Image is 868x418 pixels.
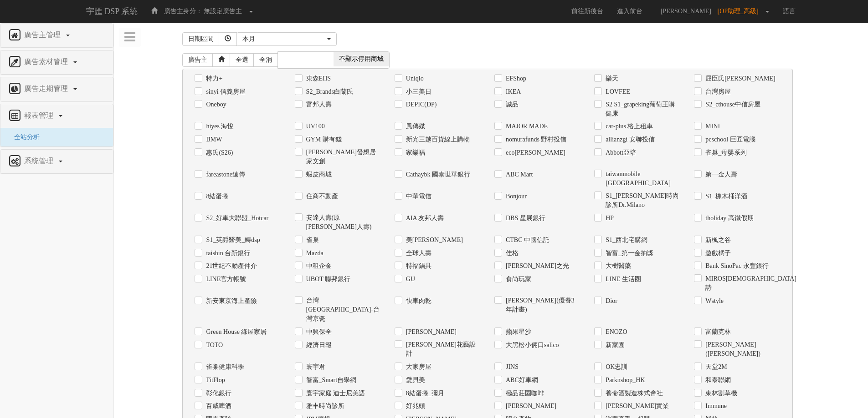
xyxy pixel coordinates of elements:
[304,249,324,258] label: Mazda
[404,249,431,258] label: 全球人壽
[304,389,365,398] label: 寰宇家庭 迪士尼美語
[603,87,630,96] label: LOVFEE
[404,148,425,157] label: 家樂福
[703,262,768,271] label: Bank SinoPac 永豐銀行
[404,170,470,179] label: Cathaybk 國泰世華銀行
[204,170,245,179] label: fareastone遠傳
[503,341,559,350] label: 大黑松小倆口salico
[703,402,727,411] label: Immune
[404,214,444,223] label: AIA 友邦人壽
[304,296,381,323] label: 台灣[GEOGRAPHIC_DATA]-台灣京瓷
[304,87,353,96] label: S2_Brands白蘭氏
[404,389,444,398] label: 8結蛋捲_彌月
[603,236,647,245] label: S1_西北宅購網
[603,327,627,337] label: ENOZO
[230,53,254,67] a: 全選
[7,82,106,96] a: 廣告走期管理
[164,8,202,15] span: 廣告主身分：
[404,87,431,96] label: 小三美日
[603,249,653,258] label: 智富_第一金抽獎
[304,148,381,166] label: [PERSON_NAME]發想居家文創
[404,122,425,131] label: 風傳媒
[236,32,337,46] button: 本月
[204,214,268,223] label: S2_好車大聯盟_Hotcar
[603,122,653,131] label: car-plus 格上租車
[703,214,753,223] label: tholiday 高鐵假期
[703,122,720,131] label: MINI
[703,249,731,258] label: 遊戲橘子
[404,363,431,372] label: 大家房屋
[304,376,356,385] label: 智富_Smart自學網
[22,31,65,39] span: 廣告主管理
[204,148,233,157] label: 惠氏(S26)
[603,389,663,398] label: 養命酒製造株式會社
[204,262,257,271] label: 21世紀不動產仲介
[603,170,680,188] label: taiwanmobile [GEOGRAPHIC_DATA]
[304,213,381,232] label: 安達人壽(原[PERSON_NAME]人壽)
[656,8,716,15] span: [PERSON_NAME]
[503,363,519,372] label: JINS
[404,100,437,109] label: DEPIC(DP)
[7,134,40,141] a: 全站分析
[703,236,731,245] label: 新楓之谷
[304,74,331,83] label: 東森EHS
[404,340,481,358] label: [PERSON_NAME]花藝設計
[404,297,431,306] label: 快車肉乾
[603,376,645,385] label: Parknshop_HK
[242,35,325,44] div: 本月
[703,340,780,358] label: [PERSON_NAME]([PERSON_NAME])
[204,297,257,306] label: 新安東京海上產險
[703,376,731,385] label: 和泰聯網
[22,58,72,65] span: 廣告素材管理
[304,170,332,179] label: 蝦皮商城
[603,214,614,223] label: HP
[703,148,747,157] label: 雀巢_母嬰系列
[204,8,242,15] span: 無設定廣告主
[304,236,319,245] label: 雀巢
[703,192,747,201] label: S1_橡木桶洋酒
[404,236,463,245] label: 美[PERSON_NAME]
[503,249,519,258] label: 佳格
[22,85,72,92] span: 廣告走期管理
[503,262,569,271] label: [PERSON_NAME]之光
[703,135,755,144] label: pcschool 巨匠電腦
[334,52,389,66] span: 不顯示停用商城
[603,363,627,372] label: OK忠訓
[503,100,519,109] label: 誠品
[304,363,325,372] label: 寰宇君
[703,170,737,179] label: 第一金人壽
[703,297,724,306] label: Wstyle
[503,87,521,96] label: IKEA
[503,214,545,223] label: DBS 星展銀行
[503,74,526,83] label: EFShop
[503,376,538,385] label: ABC好車網
[304,100,332,109] label: 富邦人壽
[503,327,531,337] label: 蘋果星沙
[304,327,332,337] label: 中興保全
[7,154,106,169] a: 系統管理
[703,327,731,337] label: 富蘭克林
[603,135,655,144] label: allianzgi 安聯投信
[304,122,325,131] label: UV100
[204,192,228,201] label: 8結蛋捲
[204,376,225,385] label: FitFlop
[603,341,625,350] label: 新家園
[304,192,338,201] label: 住商不動產
[703,74,775,83] label: 屈臣氏[PERSON_NAME]
[204,100,226,109] label: Oneboy
[503,192,527,201] label: Bonjour
[603,402,669,411] label: [PERSON_NAME]實業
[503,170,533,179] label: ABC Mart
[204,122,234,131] label: hiyes 海悅
[404,376,425,385] label: 愛貝美
[204,275,246,284] label: LINE官方帳號
[304,262,332,271] label: 中租企金
[204,363,244,372] label: 雀巢健康科學
[204,74,222,83] label: 特力+
[603,74,618,83] label: 樂天
[503,275,531,284] label: 食尚玩家
[204,341,223,350] label: TOTO
[7,28,106,43] a: 廣告主管理
[404,135,470,144] label: 新光三越百貨線上購物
